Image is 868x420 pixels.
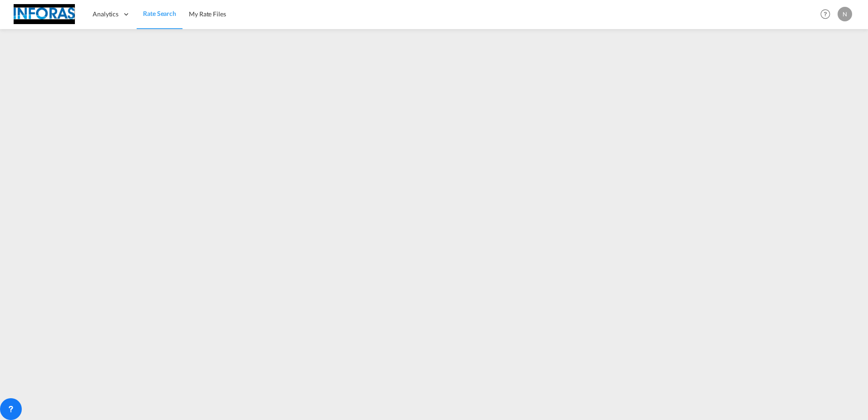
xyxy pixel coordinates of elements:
div: N [838,7,852,21]
span: My Rate Files [189,10,226,18]
div: Help [818,6,838,23]
span: Rate Search [143,10,176,17]
img: eff75c7098ee11eeb65dd1c63e392380.jpg [14,4,75,25]
span: Help [818,6,833,22]
span: Analytics [93,10,118,19]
